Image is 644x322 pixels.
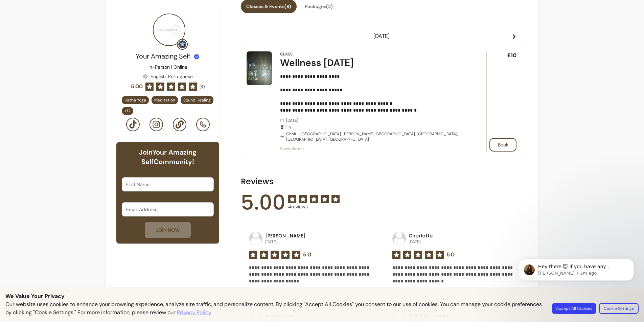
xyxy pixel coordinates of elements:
img: Wellness Wednesday [247,51,272,85]
a: Privacy Policy [177,308,211,317]
img: Provider image [153,14,185,46]
span: Your Amazing Self [136,52,190,61]
span: 1 h [286,124,467,130]
div: Class [280,51,293,57]
header: [DATE] [241,29,522,43]
span: 5.0 [303,251,311,259]
button: Book [489,138,516,152]
span: Meditation [154,97,175,103]
div: Wellness [DATE] [280,57,467,69]
p: In-Person | Online [148,64,187,70]
span: Hatha Yoga [124,97,146,103]
span: 5.0 [446,251,455,259]
span: 5.00 [241,192,285,213]
span: ( 4 ) [200,84,205,89]
p: We Value Your Privacy [5,292,639,300]
h2: Reviews [241,176,522,187]
span: 4 reviews [288,203,340,210]
h6: Join Your Amazing Self Community! [122,147,214,166]
p: [DATE] [265,239,305,245]
span: Sound Healing [183,97,211,103]
span: + 12 [123,108,132,114]
p: Our website uses cookies to enhance your browsing experience, analyze site traffic, and personali... [5,300,544,317]
input: Email Address [126,206,209,213]
input: First Name [126,181,209,188]
div: [DATE] Choir - [GEOGRAPHIC_DATA], [PERSON_NAME][GEOGRAPHIC_DATA], [GEOGRAPHIC_DATA], [GEOGRAPHIC_... [280,118,467,142]
span: £10 [507,51,516,60]
span: Show details [280,146,467,152]
img: avatar [393,232,406,245]
p: [PERSON_NAME] [265,232,305,239]
span: 5.00 [131,83,143,91]
p: [DATE] [409,239,433,245]
img: avatar [249,232,262,245]
p: Charlotte [409,232,433,239]
div: English, Portuguese [143,73,193,80]
iframe: Intercom notifications message [509,244,644,319]
img: Grow [178,40,186,48]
